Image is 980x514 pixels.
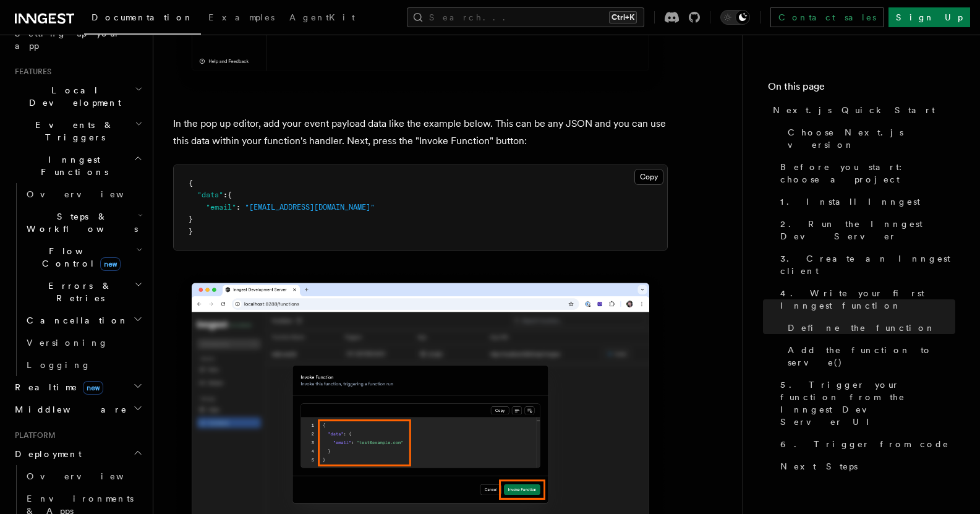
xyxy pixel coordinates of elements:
a: 3. Create an Inngest client [775,247,955,282]
a: 2. Run the Inngest Dev Server [775,213,955,247]
span: Define the function [788,322,935,334]
span: Before you start: choose a project [780,161,955,186]
span: Add the function to serve() [788,344,955,369]
button: Realtimenew [10,376,145,398]
span: AgentKit [289,12,355,22]
button: Toggle dark mode [720,10,750,25]
a: Logging [22,354,145,376]
button: Copy [634,169,663,185]
a: Choose Next.js version [783,121,955,156]
span: Overview [27,471,154,481]
button: Events & Triggers [10,114,145,148]
a: Setting up your app [10,22,145,57]
span: Platform [10,430,56,440]
span: "data" [197,191,223,199]
h4: On this page [768,79,955,99]
span: } [189,215,193,223]
span: Documentation [92,12,194,22]
span: Errors & Retries [22,280,134,304]
span: Cancellation [22,314,129,327]
a: Next Steps [775,455,955,478]
span: new [83,381,103,395]
kbd: Ctrl+K [609,11,637,24]
span: 5. Trigger your function from the Inngest Dev Server UI [780,379,955,428]
span: Examples [208,12,275,22]
span: Middleware [10,403,127,416]
span: Flow Control [22,245,136,270]
span: 2. Run the Inngest Dev Server [780,218,955,242]
a: Overview [22,465,145,487]
span: : [236,203,241,212]
span: "email" [206,203,236,212]
a: Overview [22,183,145,205]
span: Deployment [10,448,82,460]
span: Realtime [10,381,103,393]
p: In the pop up editor, add your event payload data like the example below. This can be any JSON an... [173,115,668,150]
button: Middleware [10,398,145,421]
span: Versioning [27,338,108,348]
span: Choose Next.js version [788,126,955,151]
span: 6. Trigger from code [780,438,949,450]
span: { [189,179,193,187]
button: Deployment [10,443,145,465]
a: Contact sales [770,7,884,27]
button: Flow Controlnew [22,240,145,275]
a: 6. Trigger from code [775,433,955,455]
a: Documentation [84,4,201,35]
span: Steps & Workflows [22,210,138,235]
button: Search...Ctrl+K [407,7,644,27]
a: Next.js Quick Start [768,99,955,121]
a: Sign Up [888,7,970,27]
span: Local Development [10,84,135,109]
span: Features [10,67,51,77]
button: Errors & Retries [22,275,145,309]
button: Inngest Functions [10,148,145,183]
span: { [228,191,232,199]
a: Versioning [22,332,145,354]
button: Cancellation [22,309,145,332]
span: Next Steps [780,460,858,473]
a: Define the function [783,317,955,339]
a: 5. Trigger your function from the Inngest Dev Server UI [775,374,955,433]
a: AgentKit [282,4,362,33]
div: Inngest Functions [10,183,145,376]
span: 4. Write your first Inngest function [780,287,955,312]
a: Examples [201,4,282,33]
span: Logging [27,360,91,370]
span: Inngest Functions [10,153,134,178]
span: 3. Create an Inngest client [780,252,955,277]
a: 1. Install Inngest [775,191,955,213]
a: Before you start: choose a project [775,156,955,191]
button: Local Development [10,79,145,114]
span: Overview [27,189,154,199]
span: new [100,257,121,271]
a: 4. Write your first Inngest function [775,282,955,317]
a: Add the function to serve() [783,339,955,374]
button: Steps & Workflows [22,205,145,240]
span: Events & Triggers [10,119,135,143]
span: } [189,227,193,236]
span: : [223,191,228,199]
span: 1. Install Inngest [780,195,920,208]
span: "[EMAIL_ADDRESS][DOMAIN_NAME]" [245,203,375,212]
span: Next.js Quick Start [773,104,935,116]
